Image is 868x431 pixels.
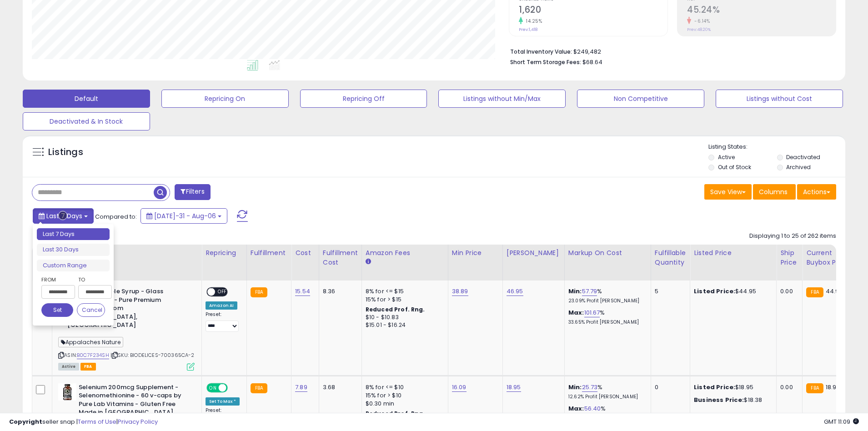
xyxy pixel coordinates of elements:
div: Amazon AI [206,301,237,310]
div: 0 [655,383,683,391]
small: FBA [251,383,267,393]
div: 8% for <= $10 [366,383,441,391]
b: Listed Price: [694,383,735,391]
span: OFF [215,288,230,296]
div: 3.68 [323,383,355,391]
div: $10 - $10.83 [366,314,441,321]
h2: 45.24% [687,5,836,17]
li: Custom Range [37,260,110,272]
button: Repricing Off [300,90,427,108]
a: 18.95 [507,383,521,392]
div: Current Buybox Price [806,248,853,267]
small: Prev: 48.20% [687,27,711,32]
li: Last 7 Days [37,228,110,241]
b: Total Inventory Value: [510,48,572,55]
div: 0.00 [780,287,795,296]
button: Repricing On [161,90,289,108]
span: 18.95 [826,383,840,391]
span: $68.64 [582,58,602,66]
b: Selenium 200mcg Supplement - Selenomethionine - 60 v-caps by Pure Lab Vitamins - Gluten Free Made... [79,383,189,419]
label: Active [718,153,735,161]
button: Save View [704,184,752,200]
img: 41gdVN715TL._SL40_.jpg [58,383,76,401]
a: Terms of Use [78,417,116,426]
b: Short Term Storage Fees: [510,58,581,66]
span: Appalaches Nature [58,337,123,347]
p: 23.09% Profit [PERSON_NAME] [568,298,644,304]
b: Max: [568,308,584,317]
small: Prev: 1,418 [519,27,537,32]
span: Compared to: [95,212,137,221]
div: $44.95 [694,287,769,296]
li: Last 30 Days [37,244,110,256]
div: Displaying 1 to 25 of 262 items [749,232,836,241]
span: All listings currently available for purchase on Amazon [58,363,79,371]
a: 16.09 [452,383,467,392]
div: 5 [655,287,683,296]
button: Actions [797,184,836,200]
li: $249,482 [510,45,829,56]
div: Preset: [206,311,240,332]
label: Archived [786,163,811,171]
small: FBA [806,383,823,393]
div: Title [56,248,198,258]
h2: 1,620 [519,5,667,17]
div: Amazon Fees [366,248,444,258]
a: 25.73 [582,383,598,392]
div: Min Price [452,248,499,258]
button: Default [23,90,150,108]
a: 7.89 [295,383,307,392]
a: 101.67 [584,308,600,317]
h5: Listings [48,146,83,159]
span: OFF [226,384,241,391]
div: 15% for > $15 [366,296,441,304]
a: B0C7F234SH [77,351,109,359]
b: Reduced Prof. Rng. [366,306,425,313]
a: 57.79 [582,287,597,296]
b: Business Price: [694,396,744,404]
span: 2025-08-14 11:09 GMT [824,417,859,426]
button: Set [41,303,73,317]
div: ASIN: [58,287,195,369]
p: Listing States: [708,143,845,151]
div: Fulfillment Cost [323,248,358,267]
button: Non Competitive [577,90,704,108]
div: Set To Max * [206,397,240,406]
small: FBA [251,287,267,297]
button: Deactivated & In Stock [23,112,150,130]
button: Last 7 Days [33,208,94,224]
div: % [568,287,644,304]
label: Deactivated [786,153,820,161]
div: 8.36 [323,287,355,296]
strong: Copyright [9,417,42,426]
a: 15.54 [295,287,310,296]
a: Privacy Policy [118,417,158,426]
button: Columns [753,184,796,200]
label: Out of Stock [718,163,751,171]
div: Ship Price [780,248,798,267]
div: Fulfillment [251,248,287,258]
div: Markup on Cost [568,248,647,258]
label: To [78,275,105,284]
span: [DATE]-31 - Aug-06 [154,211,216,221]
div: $0.30 min [366,400,441,408]
b: Min: [568,287,582,296]
span: ON [207,384,219,391]
div: 0.00 [780,383,795,391]
div: Cost [295,248,315,258]
span: Last 7 Days [46,211,82,221]
span: Columns [759,187,788,196]
div: % [568,309,644,326]
div: Repricing [206,248,243,258]
span: | SKU: BIODELICES-700365CA-2 [110,351,195,359]
b: Min: [568,383,582,391]
label: From [41,275,73,284]
div: Fulfillable Quantity [655,248,686,267]
div: [PERSON_NAME] [507,248,561,258]
div: 15% for > $10 [366,391,441,400]
button: Listings without Min/Max [438,90,566,108]
div: 8% for <= $15 [366,287,441,296]
div: $15.01 - $16.24 [366,321,441,329]
small: 14.25% [523,18,542,25]
button: Filters [175,184,210,200]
